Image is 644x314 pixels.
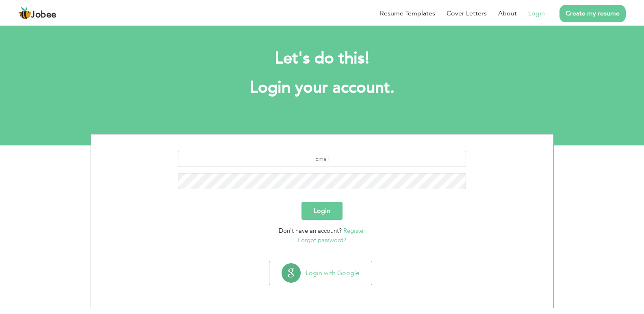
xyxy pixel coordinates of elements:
h2: Let's do this! [103,48,542,69]
button: Login with Google [269,261,372,285]
h1: Login your account. [103,77,542,98]
a: Jobee [18,7,56,20]
button: Login [301,202,343,220]
img: jobee.io [18,7,31,20]
a: Forgot password? [298,236,346,244]
span: Don't have an account? [279,227,342,235]
span: Jobee [31,11,56,19]
a: About [498,9,517,18]
input: Email [178,151,466,167]
a: Resume Templates [380,9,435,18]
a: Create my resume [559,5,626,22]
a: Register [343,227,365,235]
a: Login [528,9,545,18]
a: Cover Letters [447,9,487,18]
